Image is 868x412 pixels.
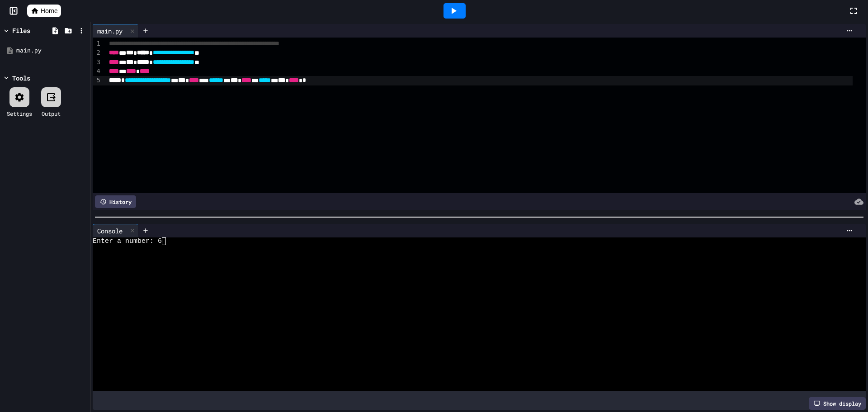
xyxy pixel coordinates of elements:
[93,226,127,236] div: Console
[95,195,136,208] div: History
[809,397,866,410] div: Show display
[93,76,102,85] div: 5
[93,24,138,38] div: main.py
[93,237,162,245] span: Enter a number: 6
[93,67,102,76] div: 4
[12,73,30,83] div: Tools
[93,26,127,36] div: main.py
[42,109,61,118] div: Output
[93,58,102,67] div: 3
[41,6,57,15] span: Home
[93,224,138,237] div: Console
[7,109,32,118] div: Settings
[12,26,30,35] div: Files
[93,48,102,57] div: 2
[16,46,87,55] div: main.py
[27,5,61,17] a: Home
[93,39,102,48] div: 1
